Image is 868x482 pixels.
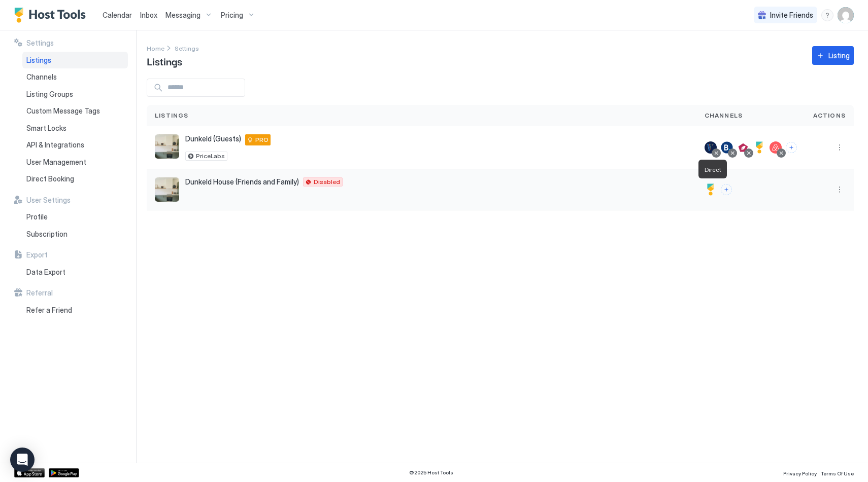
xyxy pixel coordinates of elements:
[26,56,51,65] span: Listings
[821,467,854,478] a: Terms Of Use
[26,196,71,205] span: User Settings
[821,9,833,21] div: menu
[147,43,164,53] div: Breadcrumb
[26,230,68,239] span: Subscription
[26,250,48,259] span: Export
[26,140,84,150] span: API & Integrations
[828,50,850,61] div: Listing
[22,154,128,171] a: User Management
[22,52,128,69] a: Listings
[26,158,86,167] span: User Management
[175,43,199,53] a: Settings
[833,141,846,154] button: More options
[22,226,128,243] a: Subscription
[147,45,164,52] span: Home
[185,177,299,187] span: Dunkeld House (Friends and Family)
[22,68,128,86] a: Channels
[705,166,721,173] span: Direct
[185,134,241,143] span: Dunkeld (Guests)
[22,302,128,319] a: Refer a Friend
[409,469,453,476] span: © 2025 Host Tools
[22,86,128,103] a: Listing Groups
[26,90,73,99] span: Listing Groups
[26,306,72,315] span: Refer a Friend
[103,10,132,20] a: Calendar
[140,10,157,20] a: Inbox
[813,111,846,120] span: Actions
[22,136,128,154] a: API & Integrations
[49,468,79,477] a: Google Play Store
[175,45,199,52] span: Settings
[147,53,182,68] span: Listings
[22,264,128,281] a: Data Export
[26,174,74,183] span: Direct Booking
[833,141,846,154] div: menu
[26,212,48,221] span: Profile
[163,79,245,96] input: Input Field
[10,448,35,472] div: Open Intercom Messenger
[833,183,846,196] div: menu
[140,11,157,19] span: Inbox
[705,111,743,120] span: Channels
[786,142,797,153] button: Connect channels
[14,468,45,477] a: App Store
[22,208,128,226] a: Profile
[221,11,243,20] span: Pricing
[26,106,100,116] span: Custom Message Tags
[155,134,179,159] div: listing image
[26,124,66,133] span: Smart Locks
[783,470,817,476] span: Privacy Policy
[175,43,199,53] div: Breadcrumb
[147,43,164,53] a: Home
[26,268,65,277] span: Data Export
[833,183,846,196] button: More options
[821,470,854,476] span: Terms Of Use
[721,184,732,195] button: Connect channels
[22,170,128,188] a: Direct Booking
[26,288,53,298] span: Referral
[812,46,854,65] button: Listing
[770,11,813,20] span: Invite Friends
[838,7,854,23] div: User profile
[165,11,201,20] span: Messaging
[155,111,189,120] span: Listings
[26,72,57,82] span: Channels
[783,467,817,478] a: Privacy Policy
[22,102,128,120] a: Custom Message Tags
[22,120,128,137] a: Smart Locks
[103,11,132,19] span: Calendar
[26,39,54,48] span: Settings
[14,8,90,23] a: Host Tools Logo
[155,177,179,202] div: listing image
[255,135,269,144] span: PRO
